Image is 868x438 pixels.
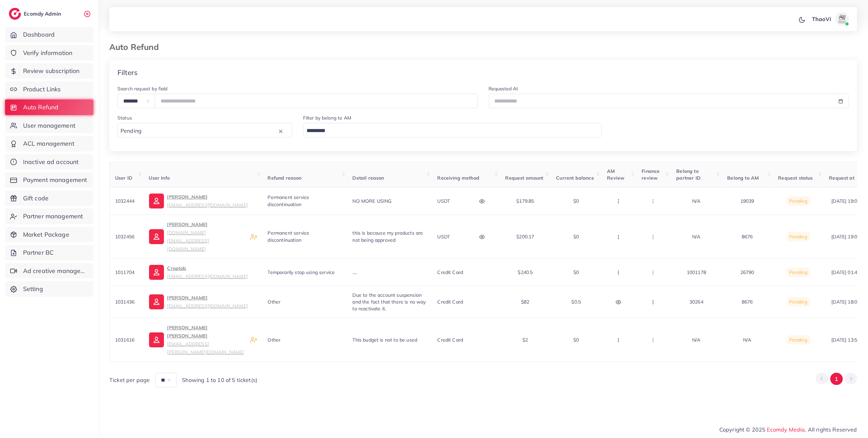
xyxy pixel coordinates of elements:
[149,175,170,181] span: User Info
[149,265,164,280] img: ic-user-info.36bf1079.svg
[573,269,579,275] span: $0
[5,81,93,97] a: Product Links
[516,234,534,240] span: $200.17
[24,11,63,17] h2: Ecomdy Admin
[167,273,248,279] small: [EMAIL_ADDRESS][DOMAIN_NAME]
[5,118,93,133] a: User management
[5,63,93,79] a: Review subscription
[115,234,134,240] span: 1032456
[812,15,831,23] p: ThaoVi
[789,198,807,204] span: Pending
[149,332,164,347] img: ic-user-info.36bf1079.svg
[727,175,759,181] span: Belong to AM
[5,227,93,242] a: Market Package
[353,337,418,343] span: This budget is not to be used
[23,49,73,57] span: Verify information
[789,337,807,343] span: Pending
[167,202,248,208] small: [EMAIL_ADDRESS][DOMAIN_NAME]
[23,30,55,39] span: Dashboard
[353,269,357,275] span: ....
[149,193,248,209] a: [PERSON_NAME][EMAIL_ADDRESS][DOMAIN_NAME]
[832,269,867,275] span: [DATE] 01:47:42
[438,175,480,181] span: Receiving method
[23,158,79,166] span: Inactive ad account
[573,337,579,343] span: $0
[719,425,857,434] span: Copyright © 2025
[115,337,134,343] span: 1031616
[522,337,528,343] span: $2
[767,426,805,433] a: Ecomdy Media
[692,198,700,204] span: N/A
[268,337,281,343] span: Other
[789,234,807,240] span: Pending
[117,123,292,138] div: Search for option
[167,193,248,209] p: [PERSON_NAME]
[149,220,245,253] a: [PERSON_NAME][DOMAIN_NAME][EMAIL_ADDRESS][DOMAIN_NAME]
[516,198,534,204] span: $179.85
[167,220,245,253] p: [PERSON_NAME]
[117,114,132,121] label: Status
[438,197,450,205] p: USDT
[832,299,867,305] span: [DATE] 18:09:23
[742,234,753,240] span: 8676
[5,208,93,224] a: Partner management
[740,198,754,204] span: 19039
[438,268,463,276] p: Credit card
[115,198,134,204] span: 1032444
[808,12,852,26] a: ThaoViavatar
[115,269,134,275] span: 1011704
[832,234,867,240] span: [DATE] 19:03:32
[119,126,143,136] span: Pending
[5,99,93,115] a: Auto Refund
[149,264,248,280] a: Croptob[EMAIL_ADDRESS][DOMAIN_NAME]
[268,194,310,207] span: Permanent service discontinuation
[303,123,602,138] div: Search for option
[438,298,463,306] p: Credit card
[149,194,164,208] img: ic-user-info.36bf1079.svg
[835,12,849,26] img: avatar
[23,248,54,257] span: Partner BC
[23,67,80,75] span: Review subscription
[268,299,281,305] span: Other
[115,175,132,181] span: User ID
[518,269,533,275] span: $240.5
[268,230,310,243] span: Permanent service discontinuation
[556,175,594,181] span: Current balance
[743,337,751,343] span: N/A
[167,230,209,252] small: [DOMAIN_NAME][EMAIL_ADDRESS][DOMAIN_NAME]
[109,42,164,52] h3: Auto Refund
[353,292,426,312] span: Due to the account suspension and the fact that there is no way to reactivate it.
[23,285,43,293] span: Setting
[23,121,75,130] span: User management
[5,27,93,42] a: Dashboard
[23,194,49,203] span: Gift code
[832,337,867,343] span: [DATE] 13:50:46
[268,175,302,181] span: Refund reason
[789,269,807,275] span: Pending
[438,336,463,344] p: Credit card
[5,154,93,170] a: Inactive ad account
[805,425,857,434] span: , All rights Reserved
[353,230,423,243] span: this is because my products are not being approved
[149,229,164,244] img: ic-user-info.36bf1079.svg
[677,168,701,181] span: Belong to partner ID
[438,233,450,241] p: USDT
[5,190,93,206] a: Gift code
[573,234,579,240] span: $0
[149,324,245,356] a: [PERSON_NAME] [PERSON_NAME][EMAIL_ADDRESS][PERSON_NAME][DOMAIN_NAME]
[268,269,335,275] span: Temporarily stop using service
[117,68,137,77] h4: Filters
[789,299,807,305] span: Pending
[5,172,93,188] a: Payment management
[573,198,579,204] span: $0
[303,114,352,121] label: Filter by belong to AM
[489,85,518,92] label: Requested At
[742,299,753,305] span: 8676
[5,245,93,260] a: Partner BC
[23,103,59,112] span: Auto Refund
[304,126,597,136] input: Search for option
[167,324,245,356] p: [PERSON_NAME] [PERSON_NAME]
[167,294,248,310] p: [PERSON_NAME]
[167,341,244,355] small: [EMAIL_ADDRESS][PERSON_NAME][DOMAIN_NAME]
[5,281,93,297] a: Setting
